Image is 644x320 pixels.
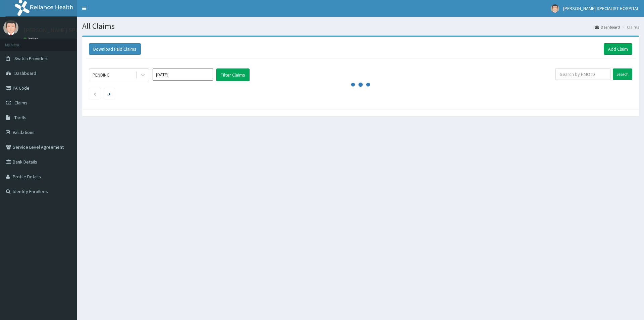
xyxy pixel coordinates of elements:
img: User Image [551,4,559,13]
input: Search by HMO ID [555,68,610,80]
a: Previous page [93,91,96,97]
span: Dashboard [14,70,36,76]
span: Claims [14,100,28,106]
button: Download Paid Claims [89,43,141,55]
span: Tariffs [14,115,26,121]
a: Next page [108,91,111,97]
h1: All Claims [82,22,639,31]
img: User Image [3,20,18,35]
svg: audio-loading [351,75,371,95]
a: Add Claim [604,43,632,55]
p: [PERSON_NAME] SPECIALIST HOSPITAL [23,27,126,33]
a: Online [23,37,40,41]
a: Dashboard [595,24,620,30]
input: Search [613,68,632,80]
li: Claims [621,24,639,30]
span: Switch Providers [14,55,49,61]
input: Select Month and Year [153,68,213,81]
div: PENDING [93,72,110,78]
button: Filter Claims [216,68,250,81]
span: [PERSON_NAME] SPECIALIST HOSPITAL [563,5,639,11]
